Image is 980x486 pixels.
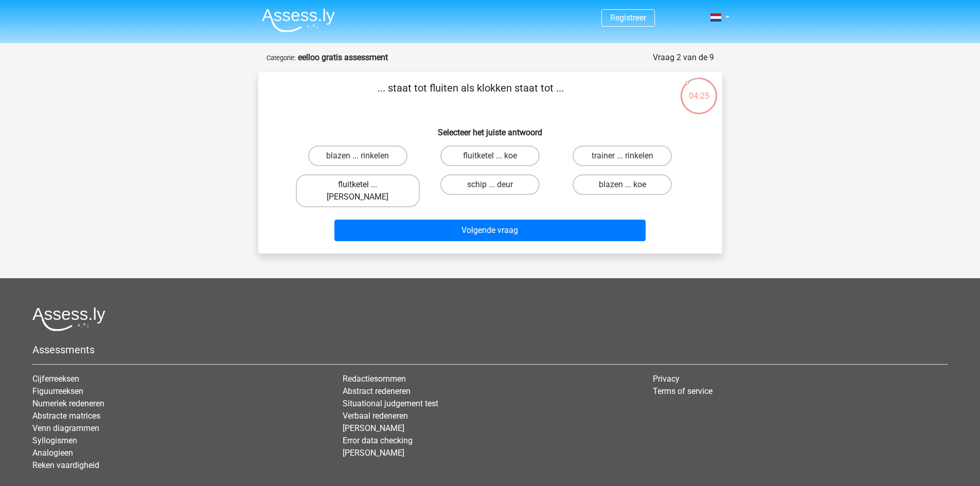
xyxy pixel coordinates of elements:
[266,54,296,62] small: Categorie:
[610,13,646,23] a: Registreer
[32,386,83,396] a: Figuurreeksen
[680,77,718,102] div: 04:25
[275,80,667,111] p: ... staat tot fluiten als klokken staat tot ...
[440,146,540,166] label: fluitketel ... koe
[653,51,714,64] div: Vraag 2 van de 9
[440,174,540,195] label: schip ... deur
[573,174,672,195] label: blazen ... koe
[343,411,408,421] a: Verbaal redeneren
[32,460,99,470] a: Reken vaardigheid
[308,146,407,166] label: blazen ... rinkelen
[653,386,712,396] a: Terms of service
[275,119,706,137] h6: Selecteer het juiste antwoord
[334,220,646,241] button: Volgende vraag
[262,8,335,32] img: Assessly
[343,436,413,445] a: Error data checking
[573,146,672,166] label: trainer ... rinkelen
[32,399,104,408] a: Numeriek redeneren
[343,448,404,458] a: [PERSON_NAME]
[32,411,100,421] a: Abstracte matrices
[32,307,105,331] img: Assessly logo
[32,344,948,356] h5: Assessments
[32,448,73,458] a: Analogieen
[32,423,99,433] a: Venn diagrammen
[32,436,77,445] a: Syllogismen
[296,174,420,207] label: fluitketel ... [PERSON_NAME]
[343,423,404,433] a: [PERSON_NAME]
[343,386,411,396] a: Abstract redeneren
[343,374,406,384] a: Redactiesommen
[653,374,680,384] a: Privacy
[298,52,388,62] strong: eelloo gratis assessment
[32,374,79,384] a: Cijferreeksen
[343,399,438,408] a: Situational judgement test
